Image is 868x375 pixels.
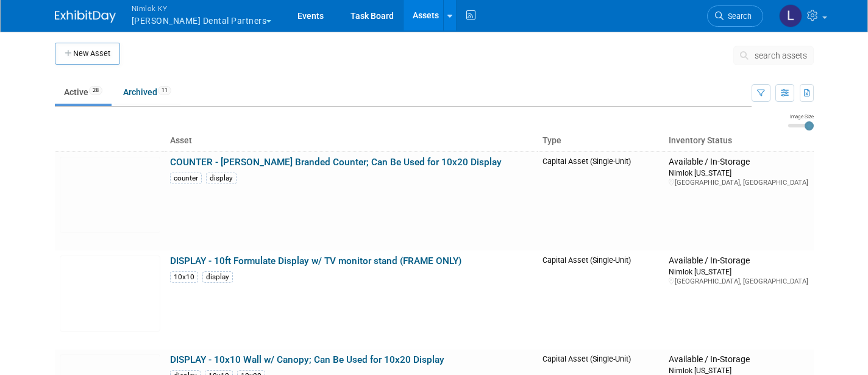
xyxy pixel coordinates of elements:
[202,271,233,283] div: display
[669,178,808,187] div: [GEOGRAPHIC_DATA], [GEOGRAPHIC_DATA]
[170,255,461,266] a: DISPLAY - 10ft Formulate Display w/ TV monitor stand (FRAME ONLY)
[170,271,198,283] div: 10x10
[206,173,237,184] div: display
[55,80,112,104] a: Active28
[669,266,808,277] div: Nimlok [US_STATE]
[170,173,202,184] div: counter
[170,157,502,168] a: COUNTER - [PERSON_NAME] Branded Counter; Can Be Used for 10x20 Display
[132,2,272,15] span: Nimlok KY
[538,251,664,349] td: Capital Asset (Single-Unit)
[538,130,664,151] th: Type
[55,10,116,23] img: ExhibitDay
[669,168,808,178] div: Nimlok [US_STATE]
[788,113,814,120] div: Image Size
[165,130,538,151] th: Asset
[707,5,763,27] a: Search
[755,51,807,60] span: search assets
[779,4,802,27] img: Luc Schaefer
[669,277,808,286] div: [GEOGRAPHIC_DATA], [GEOGRAPHIC_DATA]
[114,80,180,104] a: Archived11
[669,255,808,266] div: Available / In-Storage
[89,86,102,95] span: 28
[55,43,120,65] button: New Asset
[538,151,664,251] td: Capital Asset (Single-Unit)
[724,12,752,21] span: Search
[669,354,808,365] div: Available / In-Storage
[170,354,444,365] a: DISPLAY - 10x10 Wall w/ Canopy; Can Be Used for 10x20 Display
[733,46,814,65] button: search assets
[158,86,171,95] span: 11
[669,157,808,168] div: Available / In-Storage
